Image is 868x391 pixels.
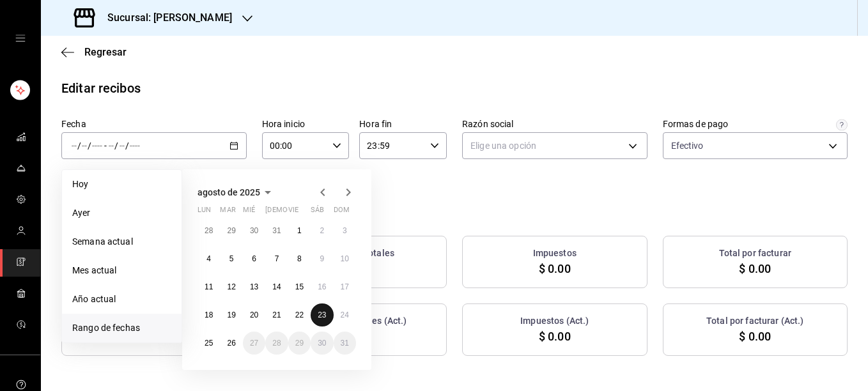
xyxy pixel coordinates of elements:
h3: Total por facturar (Act.) [706,314,803,328]
abbr: 14 de agosto de 2025 [272,282,281,291]
button: 24 de agosto de 2025 [334,303,356,326]
input: -- [119,141,125,151]
button: 18 de agosto de 2025 [198,303,220,326]
button: 29 de agosto de 2025 [288,332,311,355]
button: open drawer [15,33,26,43]
abbr: martes [220,206,235,219]
abbr: 15 de agosto de 2025 [295,282,304,291]
button: agosto de 2025 [198,185,275,200]
abbr: 13 de agosto de 2025 [250,282,258,291]
abbr: 31 de julio de 2025 [272,226,281,235]
h3: Impuestos (Act.) [520,314,589,328]
abbr: 30 de julio de 2025 [250,226,258,235]
button: 29 de julio de 2025 [220,219,242,242]
button: 27 de agosto de 2025 [243,332,265,355]
span: Rango de fechas [72,321,171,335]
h3: Total por facturar [719,247,791,260]
abbr: 1 de agosto de 2025 [297,226,302,235]
abbr: 8 de agosto de 2025 [297,254,302,263]
abbr: 29 de julio de 2025 [227,226,235,235]
label: Hora inicio [262,119,350,128]
abbr: lunes [198,206,211,219]
abbr: 11 de agosto de 2025 [205,282,213,291]
button: 8 de agosto de 2025 [288,247,311,270]
abbr: domingo [334,206,350,219]
span: agosto de 2025 [198,187,260,197]
abbr: 22 de agosto de 2025 [295,310,304,319]
abbr: 31 de agosto de 2025 [341,339,349,348]
button: 19 de agosto de 2025 [220,303,242,326]
h3: Impuestos [533,247,577,260]
button: 28 de agosto de 2025 [265,332,288,355]
button: 30 de julio de 2025 [243,219,265,242]
span: / [114,141,118,151]
span: - [104,141,107,151]
button: 13 de agosto de 2025 [243,275,265,298]
abbr: 5 de agosto de 2025 [229,254,234,263]
button: 28 de julio de 2025 [198,219,220,242]
abbr: 18 de agosto de 2025 [205,310,213,319]
button: 15 de agosto de 2025 [288,275,311,298]
span: Mes actual [72,264,171,277]
abbr: 26 de agosto de 2025 [227,339,235,348]
button: 30 de agosto de 2025 [311,332,333,355]
button: 16 de agosto de 2025 [311,275,333,298]
abbr: 28 de julio de 2025 [205,226,213,235]
svg: Solo se mostrarán las órdenes que fueron pagadas exclusivamente con las formas de pago selecciona... [836,119,848,131]
button: 31 de julio de 2025 [265,219,288,242]
button: 17 de agosto de 2025 [334,275,356,298]
abbr: 17 de agosto de 2025 [341,282,349,291]
abbr: 2 de agosto de 2025 [320,226,324,235]
span: $ 0.00 [539,328,571,345]
span: Efectivo [671,139,704,152]
button: 22 de agosto de 2025 [288,303,311,326]
span: / [88,141,91,151]
button: 11 de agosto de 2025 [198,275,220,298]
button: 3 de agosto de 2025 [334,219,356,242]
abbr: 20 de agosto de 2025 [250,310,258,319]
abbr: 24 de agosto de 2025 [341,310,349,319]
abbr: 19 de agosto de 2025 [227,310,235,319]
label: Hora fin [359,119,447,128]
button: 21 de agosto de 2025 [265,303,288,326]
span: / [77,141,81,151]
span: Semana actual [72,235,171,249]
abbr: 9 de agosto de 2025 [320,254,324,263]
span: Regresar [84,46,127,58]
button: 25 de agosto de 2025 [198,332,220,355]
abbr: 3 de agosto de 2025 [343,226,347,235]
abbr: 23 de agosto de 2025 [318,310,326,319]
label: Razón social [462,119,647,128]
abbr: 29 de agosto de 2025 [295,339,304,348]
abbr: sábado [311,206,324,219]
button: 14 de agosto de 2025 [265,275,288,298]
abbr: 30 de agosto de 2025 [318,339,326,348]
abbr: viernes [288,206,298,219]
button: 5 de agosto de 2025 [220,247,242,270]
label: Fecha [61,119,247,128]
span: $ 0.00 [739,328,771,345]
abbr: jueves [265,206,341,219]
div: Formas de pago [663,119,729,128]
button: 10 de agosto de 2025 [334,247,356,270]
abbr: miércoles [243,206,255,219]
div: Elige una opción [462,132,647,159]
span: Hoy [72,178,171,191]
button: 1 de agosto de 2025 [288,219,311,242]
h3: Sucursal: [PERSON_NAME] [97,10,232,26]
abbr: 12 de agosto de 2025 [227,282,235,291]
span: $ 0.00 [539,260,571,277]
span: Ayer [72,206,171,220]
button: 6 de agosto de 2025 [243,247,265,270]
button: 7 de agosto de 2025 [265,247,288,270]
button: 2 de agosto de 2025 [311,219,333,242]
abbr: 10 de agosto de 2025 [341,254,349,263]
button: 4 de agosto de 2025 [198,247,220,270]
input: -- [71,141,77,151]
span: / [125,141,129,151]
input: -- [108,141,114,151]
abbr: 6 de agosto de 2025 [252,254,256,263]
input: ---- [91,141,103,151]
div: Editar recibos [61,79,141,98]
button: 20 de agosto de 2025 [243,303,265,326]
